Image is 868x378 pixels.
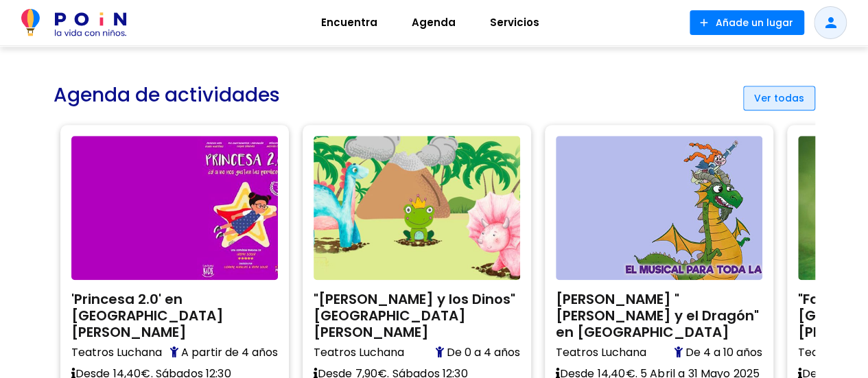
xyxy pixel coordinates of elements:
span: Encuentra [315,12,384,34]
button: Ver todas [743,86,815,110]
img: POiN [21,9,126,36]
button: Añade un lugar [690,10,804,35]
span: Servicios [484,12,546,34]
img: con-ninos-en-madrid-teatro-nora-y-el-dragon-teatro-luchana [556,136,762,280]
h2: 'Princesa 2.0' en [GEOGRAPHIC_DATA][PERSON_NAME] [71,287,278,340]
span: A partir de 4 años [170,344,278,361]
h2: "[PERSON_NAME] y los Dinos" [GEOGRAPHIC_DATA][PERSON_NAME] [314,287,520,340]
img: tt-con-ninos-en-madrid-princesa-teatros-luchana [71,136,278,280]
span: De 0 a 4 años [436,344,520,361]
a: Agenda [395,6,473,39]
span: Teatros Luchana [71,344,162,361]
span: Agenda [406,12,462,34]
a: Encuentra [304,6,395,39]
h2: [PERSON_NAME] "[PERSON_NAME] y el Dragón" en [GEOGRAPHIC_DATA] [556,287,762,340]
img: con-ninos-en-madrid-espectaculos-una-rana-y-los-dinos [314,136,520,280]
span: Teatros Luchana [314,344,404,361]
span: Teatros Luchana [556,344,646,361]
a: Servicios [473,6,556,39]
h2: Agenda de actividades [54,78,280,113]
span: De 4 a 10 años [675,344,762,361]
